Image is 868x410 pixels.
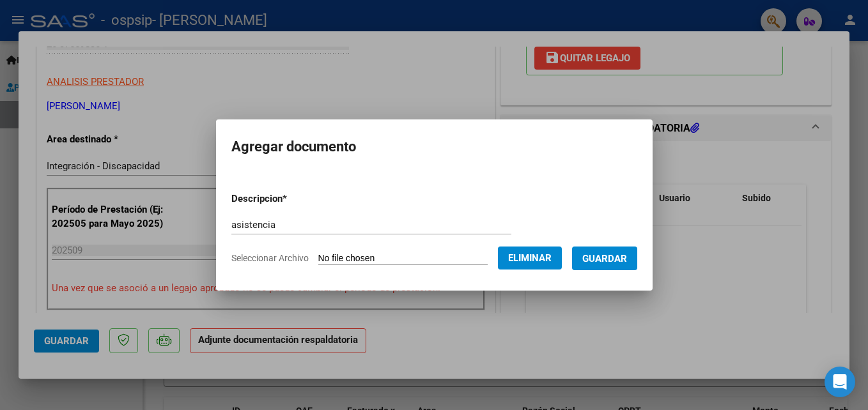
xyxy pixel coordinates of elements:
[582,253,627,264] span: Guardar
[231,135,637,159] h2: Agregar documento
[231,253,309,263] span: Seleccionar Archivo
[508,252,552,264] span: Eliminar
[572,247,637,270] button: Guardar
[825,367,855,397] div: Open Intercom Messenger
[231,192,353,206] p: Descripcion
[498,247,562,270] button: Eliminar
